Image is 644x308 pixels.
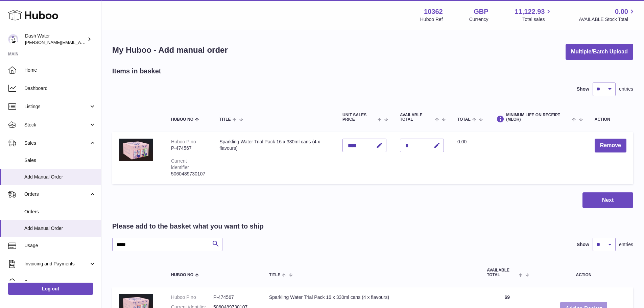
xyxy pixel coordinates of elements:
div: Huboo Ref [420,16,443,23]
span: 11,122.93 [515,7,545,16]
span: entries [619,86,633,92]
span: AVAILABLE Total [400,113,433,122]
div: Currency [469,16,488,23]
h1: My Huboo - Add manual order [112,45,228,55]
button: Remove [595,139,626,152]
span: Title [269,273,280,277]
span: Minimum Life On Receipt (MLOR) [506,113,570,122]
span: Orders [24,209,96,215]
span: Sales [24,157,96,164]
label: Show [577,241,589,248]
span: Unit Sales Price [342,113,376,122]
button: Multiple/Batch Upload [566,44,633,60]
span: Add Manual Order [24,174,96,180]
span: [PERSON_NAME][EMAIL_ADDRESS][DOMAIN_NAME] [25,40,136,45]
span: Listings [24,103,89,110]
span: Usage [24,242,96,249]
dt: Huboo P no [171,294,213,301]
div: Current identifier [171,158,189,170]
label: Show [577,86,589,92]
span: entries [619,241,633,248]
img: Sparkling Water Trial Pack 16 x 330ml cans (4 x flavours) [119,139,153,161]
a: Log out [8,283,93,295]
span: 0.00 [457,139,467,144]
span: Total sales [522,16,552,23]
span: AVAILABLE Total [487,268,517,277]
span: AVAILABLE Stock Total [579,16,636,23]
button: Next [582,192,633,208]
div: P-474567 [171,145,206,151]
a: 11,122.93 Total sales [515,7,552,23]
span: Orders [24,191,89,197]
strong: GBP [474,7,488,16]
span: Add Manual Order [24,225,96,232]
div: 5060489730107 [171,171,206,177]
div: Action [595,117,626,122]
strong: 10362 [424,7,443,16]
span: Dashboard [24,85,96,92]
td: Sparkling Water Trial Pack 16 x 330ml cans (4 x flavours) [213,132,336,184]
span: Total [457,117,471,122]
dd: P-474567 [213,294,256,301]
span: Home [24,67,96,73]
a: 0.00 AVAILABLE Stock Total [579,7,636,23]
h2: Items in basket [112,67,161,76]
span: Sales [24,140,89,146]
span: Stock [24,122,89,128]
span: 0.00 [615,7,628,16]
th: Action [534,261,633,284]
h2: Please add to the basket what you want to ship [112,222,264,231]
span: Title [219,117,231,122]
img: james@dash-water.com [8,34,18,44]
span: Cases [24,279,96,285]
span: Huboo no [171,117,193,122]
span: Huboo no [171,273,193,277]
div: Huboo P no [171,139,196,144]
div: Dash Water [25,33,86,46]
span: Invoicing and Payments [24,261,89,267]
